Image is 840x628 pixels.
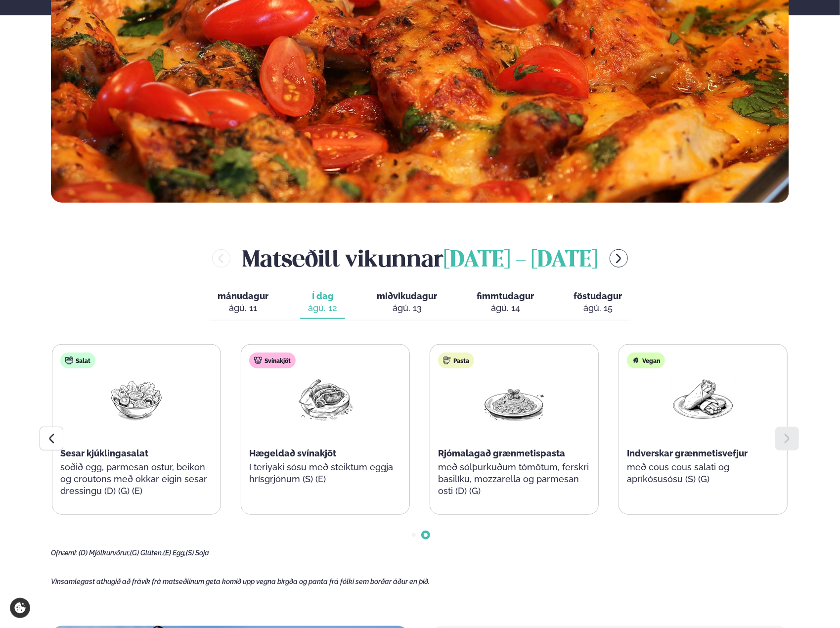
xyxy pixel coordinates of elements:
[438,448,565,458] span: Rjómalagað grænmetispasta
[249,461,401,485] p: í teriyaki sósu með steiktum eggja hrísgrjónum (S) (E)
[438,461,590,497] p: með sólþurkuðum tómötum, ferskri basilíku, mozzarella og parmesan osti (D) (G)
[574,291,622,301] span: föstudagur
[51,578,430,585] span: Vinsamlegast athugið að frávik frá matseðlinum geta komið upp vegna birgða og panta frá fólki sem...
[424,533,428,537] span: Go to slide 2
[212,249,230,268] button: menu-btn-left
[671,376,735,422] img: Wraps.png
[627,353,665,368] div: Vegan
[477,302,534,314] div: ágú. 14
[574,302,622,314] div: ágú. 15
[10,598,30,618] a: Cookie settings
[477,291,534,301] span: fimmtudagur
[65,357,73,364] img: salad.svg
[60,353,95,368] div: Salat
[186,549,209,557] span: (S) Soja
[627,461,779,485] p: með cous cous salati og apríkósusósu (S) (G)
[308,290,337,302] span: Í dag
[412,533,416,537] span: Go to slide 1
[469,286,542,319] button: fimmtudagur ágú. 14
[210,286,276,319] button: mánudagur ágú. 11
[369,286,445,319] button: miðvikudagur ágú. 13
[443,357,451,364] img: pasta.svg
[218,291,268,301] span: mánudagur
[377,291,437,301] span: miðvikudagur
[483,376,546,422] img: Spagetti.png
[308,302,337,314] div: ágú. 12
[249,448,336,458] span: Hægeldað svínakjöt
[163,549,186,557] span: (E) Egg,
[632,357,640,364] img: Vegan.svg
[130,549,163,557] span: (G) Glúten,
[610,249,628,268] button: menu-btn-right
[566,286,630,319] button: föstudagur ágú. 15
[105,376,168,422] img: Salad.png
[377,302,437,314] div: ágú. 13
[300,286,345,319] button: Í dag ágú. 12
[242,242,598,274] h2: Matseðill vikunnar
[438,353,474,368] div: Pasta
[79,549,130,557] span: (D) Mjólkurvörur,
[254,357,262,364] img: pork.svg
[218,302,268,314] div: ágú. 11
[60,448,148,458] span: Sesar kjúklingasalat
[60,461,213,497] p: soðið egg, parmesan ostur, beikon og croutons með okkar eigin sesar dressingu (D) (G) (E)
[443,250,598,271] span: [DATE] - [DATE]
[249,353,296,368] div: Svínakjöt
[627,448,748,458] span: Indverskar grænmetisvefjur
[51,549,77,557] span: Ofnæmi:
[294,376,357,422] img: Pork-Meat.png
